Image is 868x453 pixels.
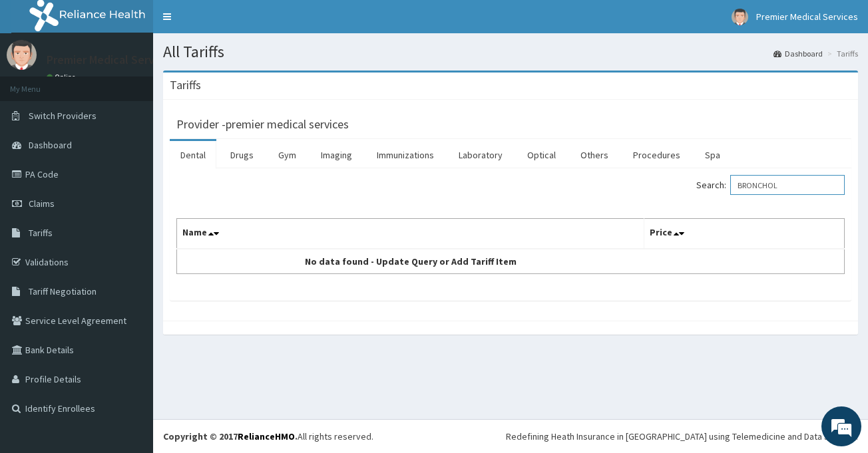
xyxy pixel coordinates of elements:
a: Dashboard [773,48,823,59]
h3: Tariffs [170,79,201,91]
a: RelianceHMO [238,430,295,442]
a: Immunizations [366,141,445,169]
input: Search: [730,175,845,195]
footer: All rights reserved. [153,419,868,453]
td: No data found - Update Query or Add Tariff Item [177,249,644,274]
p: Premier Medical Services [47,54,175,66]
h3: Provider - premier medical services [176,118,349,130]
textarea: Type your message and hit 'Enter' [7,307,254,354]
a: Imaging [310,141,363,169]
span: Claims [29,198,55,210]
a: Optical [517,141,566,169]
th: Name [177,219,644,249]
strong: Copyright © 2017 . [163,430,298,442]
span: Tariffs [29,227,53,239]
a: Gym [268,141,307,169]
img: User Image [732,9,748,25]
span: Tariff Negotiation [29,285,97,297]
span: Premier Medical Services [756,11,858,23]
a: Others [570,141,619,169]
span: We're online! [77,140,184,274]
div: Chat with us now [69,75,224,92]
li: Tariffs [824,48,858,59]
a: Procedures [622,141,691,169]
img: User Image [7,40,37,70]
a: Online [47,73,79,82]
th: Price [644,219,845,249]
label: Search: [696,175,845,195]
span: Switch Providers [29,110,97,122]
a: Laboratory [448,141,513,169]
a: Dental [170,141,216,169]
a: Spa [694,141,731,169]
div: Minimize live chat window [218,7,250,39]
h1: All Tariffs [163,43,858,61]
span: Dashboard [29,139,72,151]
img: d_794563401_company_1708531726252_794563401 [25,67,54,100]
a: Drugs [220,141,264,169]
div: Redefining Heath Insurance in [GEOGRAPHIC_DATA] using Telemedicine and Data Science! [506,430,858,443]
